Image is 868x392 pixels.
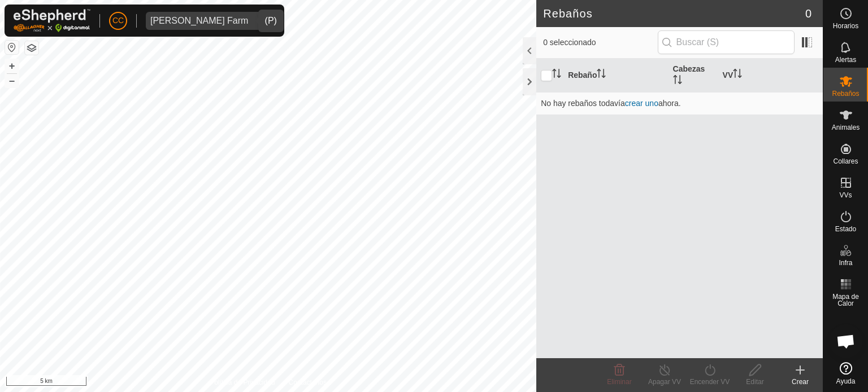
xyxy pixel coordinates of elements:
[642,377,687,387] div: Apagar VV
[673,77,682,86] p-sorticon: Activar para ordenar
[836,378,856,385] span: Ayuda
[832,124,860,131] span: Animales
[597,71,606,80] p-sorticon: Activar para ordenar
[543,37,657,49] span: 0 seleccionado
[5,74,19,87] button: –
[687,377,732,387] div: Encender VV
[543,7,805,20] h2: Rebaños
[826,293,865,307] span: Mapa de Calor
[835,226,856,232] span: Estado
[835,56,856,63] span: Alertas
[829,324,863,358] a: Chat abierto
[150,16,248,25] div: [PERSON_NAME] Farm
[839,259,852,266] span: Infra
[778,377,823,387] div: Crear
[658,30,795,54] input: Buscar (S)
[253,12,275,30] div: dropdown trigger
[563,59,668,93] th: Rebaño
[112,15,124,27] span: CC
[25,41,38,55] button: Capas del Mapa
[146,12,253,30] span: Alarcia Monja Farm
[732,377,778,387] div: Editar
[289,377,327,387] a: Contáctenos
[833,23,858,29] span: Horarios
[733,71,742,80] p-sorticon: Activar para ordenar
[14,9,90,32] img: Logo Gallagher
[839,192,852,199] span: VVs
[536,92,823,114] td: No hay rebaños todavía ahora.
[552,71,561,80] p-sorticon: Activar para ordenar
[823,358,868,389] a: Ayuda
[833,158,858,165] span: Collares
[805,5,811,22] span: 0
[607,378,631,386] span: Eliminar
[718,59,823,93] th: VV
[625,99,658,108] a: crear uno
[669,59,718,93] th: Cabezas
[210,377,275,387] a: Política de Privacidad
[5,59,19,73] button: +
[832,90,859,97] span: Rebaños
[5,41,19,54] button: Restablecer Mapa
